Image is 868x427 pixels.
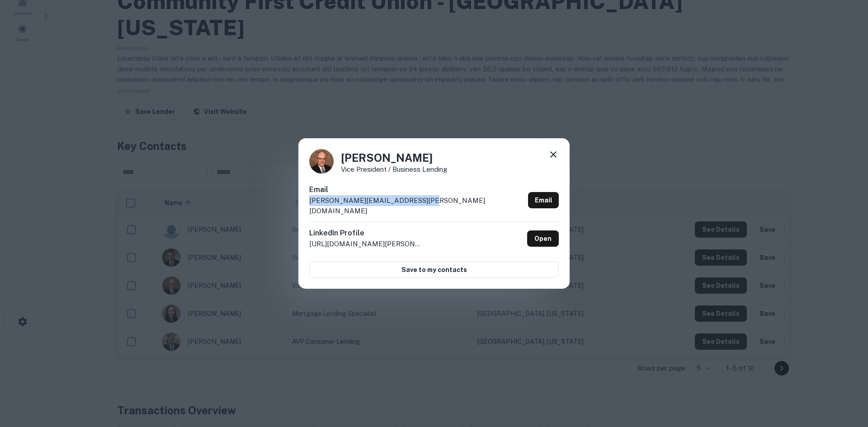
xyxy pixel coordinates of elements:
[528,192,559,208] a: Email
[309,262,559,278] button: Save to my contacts
[341,166,447,173] p: Vice President / Business Lending
[527,230,559,247] a: Open
[309,184,524,195] h6: Email
[309,239,422,249] p: [URL][DOMAIN_NAME][PERSON_NAME]
[823,355,868,398] iframe: Chat Widget
[341,150,447,166] h4: [PERSON_NAME]
[309,195,524,216] p: [PERSON_NAME][EMAIL_ADDRESS][PERSON_NAME][DOMAIN_NAME]
[309,149,334,174] img: 1516977238349
[309,228,422,239] h6: LinkedIn Profile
